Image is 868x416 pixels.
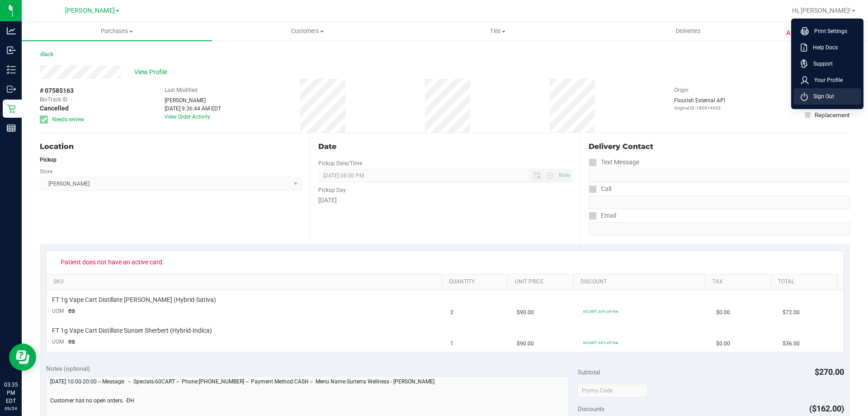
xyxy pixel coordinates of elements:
[165,105,221,113] div: [DATE] 9:36:44 AM EDT
[578,384,648,397] input: Promo Code
[318,186,346,194] label: Pickup Day
[815,110,849,120] div: Replacement
[40,104,69,113] span: Cancelled
[589,169,850,182] input: Format: (999) 999-9999
[778,278,833,286] a: Total
[65,7,115,14] span: [PERSON_NAME]
[165,96,221,105] div: [PERSON_NAME]
[589,196,850,209] input: Format: (999) 999-9999
[40,157,57,163] strong: Pickup
[40,167,52,176] label: Store
[134,67,170,77] span: View Profile
[55,255,170,269] span: Patient does not have an active card.
[808,92,834,101] span: Sign Out
[450,308,453,317] span: 2
[783,308,800,317] span: $72.00
[589,209,616,222] label: Email
[40,51,53,57] a: Back
[212,27,402,35] span: Customers
[52,326,212,335] span: FT 1g Vape Cart Distillate Sunset Sherbert (Hybrid-Indica)
[515,278,570,286] a: Unit Price
[46,365,90,372] span: Notes (optional)
[786,28,842,38] span: Awaiting Payment
[7,104,16,113] inline-svg: Retail
[517,308,534,317] span: $90.00
[4,405,18,412] p: 09/24
[7,26,16,35] inline-svg: Analytics
[593,22,783,41] a: Deliveries
[53,278,438,286] a: SKU
[783,339,800,348] span: $36.00
[52,308,64,314] span: UOM
[808,59,833,68] span: Support
[674,96,725,111] div: Flourish External API
[7,85,16,94] inline-svg: Outbound
[589,141,850,152] div: Delivery Contact
[22,27,212,35] span: Purchases
[589,182,611,196] label: Call
[815,367,844,377] span: $270.00
[318,196,571,205] div: [DATE]
[583,340,618,345] span: 60CART: 60% off line
[212,22,402,41] a: Customers
[578,368,600,376] span: Subtotal
[40,96,69,104] span: BioTrack ID:
[580,278,702,286] a: Discount
[807,43,838,52] span: Help Docs
[674,105,725,111] p: Original ID: 180914453
[40,141,302,152] div: Location
[664,27,713,35] span: Deliveries
[716,308,730,317] span: $0.00
[68,338,75,345] span: ea
[449,278,504,286] a: Quantity
[517,339,534,348] span: $90.00
[792,7,851,14] span: Hi, [PERSON_NAME]!
[589,156,639,169] label: Text Message
[712,278,768,286] a: Tax
[52,296,216,304] span: FT 1g Vape Cart Distillate [PERSON_NAME] (Hybrid-Sativa)
[52,115,84,124] span: Needs review
[22,22,212,41] a: Purchases
[318,141,571,152] div: Date
[7,124,16,133] inline-svg: Reports
[674,86,689,94] label: Origin
[402,22,593,41] a: Tills
[4,381,18,405] p: 03:35 PM EDT
[9,344,36,371] iframe: Resource center
[809,404,844,413] span: ($162.00)
[716,339,730,348] span: $0.00
[793,88,861,105] li: Sign Out
[583,309,618,314] span: 60CART: 60% off line
[7,65,16,74] inline-svg: Inventory
[40,86,74,96] span: # 07585163
[801,59,858,68] a: Support
[318,159,362,167] label: Pickup Date/Time
[809,76,843,85] span: Your Profile
[7,46,16,55] inline-svg: Inbound
[450,339,453,348] span: 1
[801,43,858,52] a: Help Docs
[68,307,75,314] span: ea
[165,114,210,120] a: View Order Activity
[52,339,64,345] span: UOM
[403,27,592,35] span: Tills
[809,27,847,36] span: Print Settings
[71,96,72,104] span: -
[165,86,198,94] label: Last Modified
